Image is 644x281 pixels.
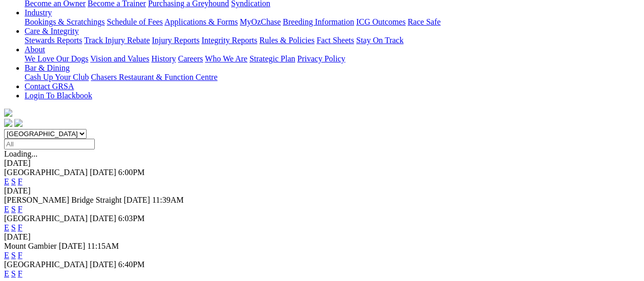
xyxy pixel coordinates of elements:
[259,36,315,45] a: Rules & Policies
[118,214,145,223] span: 6:03PM
[123,196,150,204] span: [DATE]
[18,223,23,232] a: F
[4,177,9,186] a: E
[4,242,57,250] span: Mount Gambier
[178,54,203,63] a: Careers
[11,177,16,186] a: S
[4,109,12,117] img: logo-grsa-white.png
[4,149,37,158] span: Loading...
[91,73,217,81] a: Chasers Restaurant & Function Centre
[25,91,92,100] a: Login To Blackbook
[407,17,440,26] a: Race Safe
[4,139,95,149] input: Select date
[250,54,295,63] a: Strategic Plan
[25,82,74,91] a: Contact GRSA
[152,36,199,45] a: Injury Reports
[25,54,640,63] div: About
[118,260,145,269] span: 6:40PM
[4,251,9,260] a: E
[25,73,640,82] div: Bar & Dining
[25,27,79,35] a: Care & Integrity
[356,17,405,26] a: ICG Outcomes
[4,168,88,177] span: [GEOGRAPHIC_DATA]
[205,54,247,63] a: Who We Are
[25,54,88,63] a: We Love Our Dogs
[25,63,70,72] a: Bar & Dining
[317,36,354,45] a: Fact Sheets
[18,269,23,278] a: F
[84,36,150,45] a: Track Injury Rebate
[4,269,9,278] a: E
[107,17,162,26] a: Schedule of Fees
[25,17,640,27] div: Industry
[4,196,121,204] span: [PERSON_NAME] Bridge Straight
[25,36,640,45] div: Care & Integrity
[11,251,16,260] a: S
[4,260,88,269] span: [GEOGRAPHIC_DATA]
[25,45,45,54] a: About
[59,242,86,250] span: [DATE]
[240,17,281,26] a: MyOzChase
[297,54,345,63] a: Privacy Policy
[90,168,116,177] span: [DATE]
[283,17,354,26] a: Breeding Information
[4,205,9,213] a: E
[90,214,116,223] span: [DATE]
[14,119,23,127] img: twitter.svg
[18,205,23,213] a: F
[25,17,105,26] a: Bookings & Scratchings
[25,8,52,17] a: Industry
[356,36,403,45] a: Stay On Track
[4,119,12,127] img: facebook.svg
[4,186,640,196] div: [DATE]
[25,36,82,45] a: Stewards Reports
[151,54,176,63] a: History
[4,214,88,223] span: [GEOGRAPHIC_DATA]
[90,54,149,63] a: Vision and Values
[11,205,16,213] a: S
[87,242,119,250] span: 11:15AM
[25,73,89,81] a: Cash Up Your Club
[18,251,23,260] a: F
[11,223,16,232] a: S
[4,223,9,232] a: E
[164,17,238,26] a: Applications & Forms
[4,159,640,168] div: [DATE]
[11,269,16,278] a: S
[201,36,257,45] a: Integrity Reports
[118,168,145,177] span: 6:00PM
[18,177,23,186] a: F
[90,260,116,269] span: [DATE]
[4,232,640,242] div: [DATE]
[152,196,184,204] span: 11:39AM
